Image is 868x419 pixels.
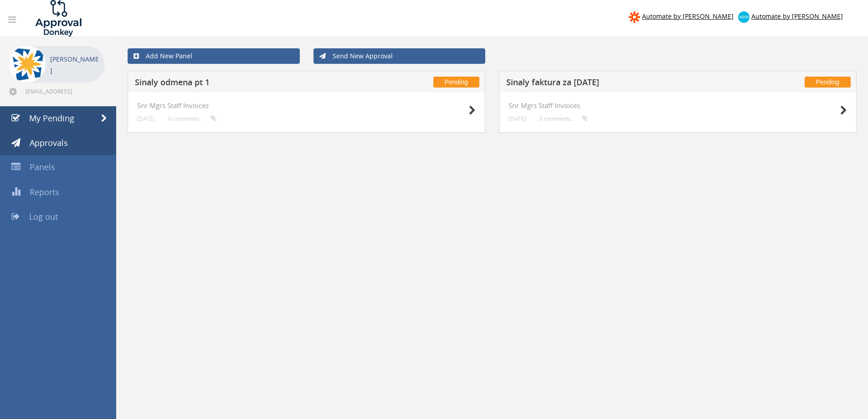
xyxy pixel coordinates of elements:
img: zapier-logomark.png [629,11,640,23]
span: Automate by [PERSON_NAME] [642,12,734,21]
h5: Sinaly faktura za [DATE] [506,78,746,89]
a: Add New Panel [128,48,300,64]
small: [DATE] [137,115,154,122]
small: 0 comments... [168,115,216,122]
small: [DATE] [508,115,526,122]
span: Panels [30,161,55,172]
span: Reports [30,186,59,197]
small: 0 comments... [539,115,588,122]
span: Automate by [PERSON_NAME] [751,12,843,21]
span: Log out [29,211,58,222]
h4: Snr Mgrs Staff Invoices [508,102,847,109]
h4: Snr Mgrs Staff Invoices [137,102,476,109]
span: [EMAIL_ADDRESS][DOMAIN_NAME] [26,88,103,95]
span: Approvals [30,137,68,148]
a: Send New Approval [313,48,486,64]
img: xero-logo.png [738,11,750,23]
p: [PERSON_NAME] [50,53,100,76]
span: Pending [805,77,851,88]
span: My Pending [29,113,74,124]
span: Pending [433,77,479,88]
h5: Sinaly odmena pt 1 [135,78,375,89]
